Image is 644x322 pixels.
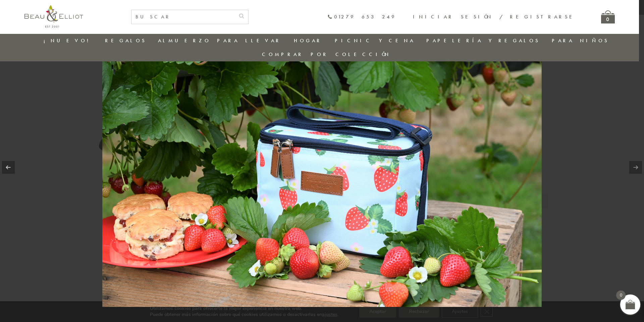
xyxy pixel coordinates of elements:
a: ¡Nuevo! [44,37,93,44]
font: 0 [620,292,622,298]
a: 0 [601,10,615,23]
a: Para niños [552,37,609,44]
input: BUSCAR [131,10,235,24]
a: Regalos [105,37,146,44]
a: Comprar por colección [262,51,391,58]
a: Próximo [629,161,642,174]
a: Picnic y cena [335,37,415,44]
a: Iniciar sesión / Registrarse [413,13,578,20]
a: 01279 653 249 [327,14,396,20]
img: logo [24,5,83,28]
a: Hogar [294,37,323,44]
font: 0 [606,16,610,23]
font: 01279 653 249 [334,13,396,20]
img: DSC_7136-scaled.jpg [102,15,542,307]
a: Anterior [2,161,15,174]
a: Papelería y regalos [426,37,540,44]
a: Almuerzo para llevar [158,37,282,44]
